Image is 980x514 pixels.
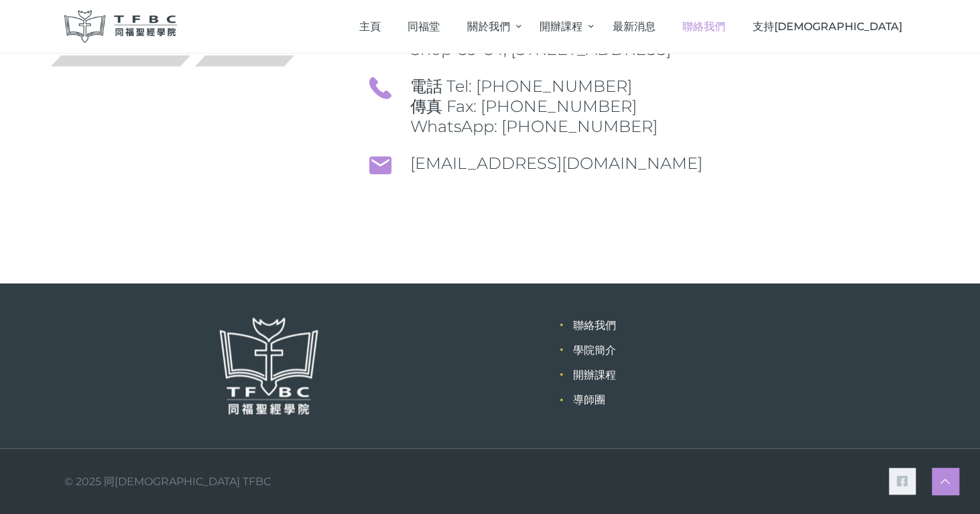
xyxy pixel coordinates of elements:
[932,468,959,495] a: Scroll to top
[669,7,739,46] a: 聯絡我們
[753,20,902,33] span: 支持[DEMOGRAPHIC_DATA]
[573,369,616,381] a: 開辦課程
[410,153,702,173] a: [EMAIL_ADDRESS][DOMAIN_NAME]
[573,393,605,406] a: 導師團
[467,20,510,33] span: 關於我們
[408,20,440,33] span: 同福堂
[599,7,669,46] a: 最新消息
[540,20,583,33] span: 開辦課程
[612,20,655,33] span: 最新消息
[526,7,599,46] a: 開辦課程
[573,344,616,357] a: 學院簡介
[394,7,454,46] a: 同福堂
[682,20,725,33] span: 聯絡我們
[64,10,177,43] img: 同福聖經學院 TFBC
[410,76,632,96] a: 電話 Tel: [PHONE_NUMBER]
[739,7,916,46] a: 支持[DEMOGRAPHIC_DATA]
[64,472,271,491] div: © 2025 同[DEMOGRAPHIC_DATA] TFBC
[453,7,526,46] a: 關於我們
[359,20,381,33] span: 主頁
[410,117,916,137] span: WhatsApp: [PHONE_NUMBER]
[410,97,916,117] span: 傳真 Fax: [PHONE_NUMBER]
[345,7,394,46] a: 主頁
[573,319,616,332] a: 聯絡我們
